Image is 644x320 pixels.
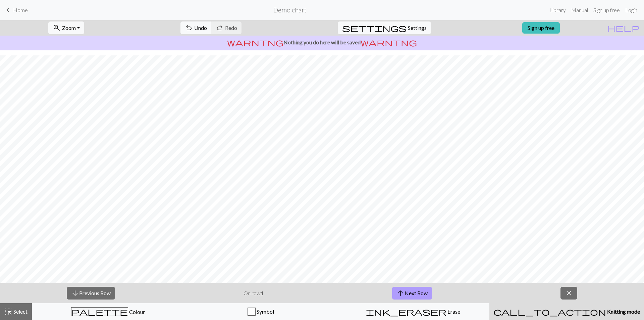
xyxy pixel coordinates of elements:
span: Undo [194,25,207,31]
button: Undo [180,21,212,34]
span: close [565,288,573,298]
button: Knitting mode [489,303,644,320]
a: Library [547,3,569,17]
a: Home [4,4,28,16]
span: zoom_in [53,23,61,33]
span: help [607,23,640,33]
h2: Demo chart [273,6,307,14]
span: Select [12,308,28,315]
a: Login [623,3,640,17]
button: Erase [337,303,489,320]
button: Colour [32,303,184,320]
button: SettingsSettings [338,21,431,34]
span: Colour [128,309,145,315]
span: warning [227,38,283,47]
span: Symbol [256,308,274,315]
span: arrow_downward [71,288,79,298]
span: undo [185,23,193,33]
span: keyboard_arrow_left [4,5,12,15]
button: Symbol [184,303,337,320]
span: palette [71,307,128,316]
span: arrow_upward [396,288,405,298]
span: settings [342,23,407,33]
span: call_to_action [493,307,606,316]
strong: 1 [261,290,264,296]
button: Previous Row [67,287,115,300]
span: Settings [408,24,427,32]
button: Next Row [392,287,432,300]
p: Nothing you do here will be saved [3,38,641,46]
span: Erase [446,308,460,315]
a: Manual [569,3,591,17]
span: Knitting mode [606,308,640,315]
p: On row [244,289,264,297]
span: Zoom [62,25,76,31]
button: Zoom [48,21,84,34]
span: highlight_alt [4,307,12,316]
i: Settings [342,24,407,32]
a: Sign up free [591,3,623,17]
a: Sign up free [522,22,560,34]
span: Home [13,7,28,13]
span: ink_eraser [366,307,446,316]
span: warning [361,38,417,47]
